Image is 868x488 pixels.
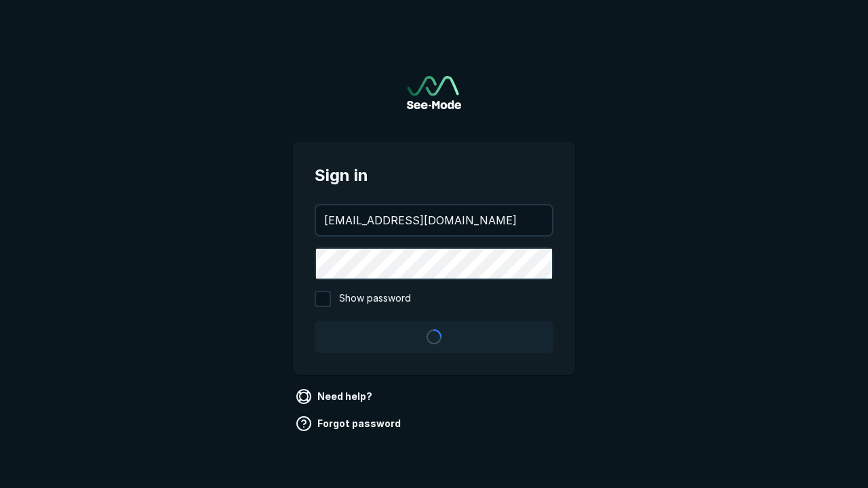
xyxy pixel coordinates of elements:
span: Sign in [315,163,553,188]
input: your@email.com [316,205,552,235]
a: Go to sign in [407,76,461,109]
a: Need help? [293,386,378,407]
img: See-Mode Logo [407,76,461,109]
span: Show password [339,291,411,307]
a: Forgot password [293,413,406,434]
